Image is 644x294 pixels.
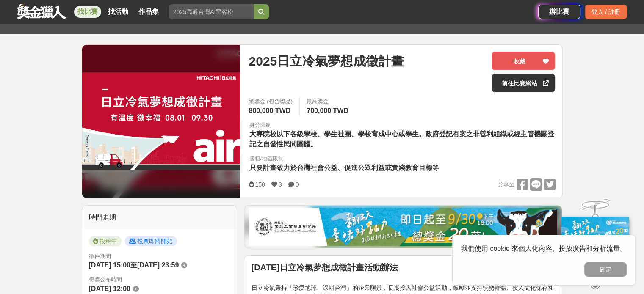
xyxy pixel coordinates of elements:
div: 時間走期 [82,206,237,229]
span: 大專院校以下各級學校、學生社團、學校育成中心或學生。政府登記有案之非營利組織或經主管機關登記之自發性民間團體。 [249,130,554,148]
a: 前往比賽網站 [492,74,555,92]
div: 登入 / 註冊 [585,5,627,19]
span: [DATE] 15:00 [89,261,130,269]
input: 2025高通台灣AI黑客松 [169,4,254,19]
div: 國籍/地區限制 [249,154,441,163]
span: 徵件期間 [89,253,111,259]
span: 至 [130,261,137,269]
strong: [DATE]日立冷氣夢想成徵計畫活動辦法 [251,263,398,272]
span: 最高獎金 [307,97,351,106]
img: b0ef2173-5a9d-47ad-b0e3-de335e335c0a.jpg [249,208,557,246]
span: 3 [279,181,282,188]
span: 只要計畫致力於台灣社會公益、促進公眾利益或實踐教育目標等 [249,164,439,171]
span: 0 [296,181,299,188]
span: 投票即將開始 [125,236,177,246]
div: 身分限制 [249,121,555,129]
span: 得獎公布時間 [89,275,230,284]
span: 總獎金 (包含獎品) [249,97,293,106]
span: 分享至 [498,178,514,191]
a: 找活動 [105,6,132,18]
button: 確定 [584,262,627,277]
span: 700,000 TWD [307,107,348,114]
span: 800,000 TWD [249,107,290,114]
a: 作品集 [135,6,162,18]
span: [DATE] 12:00 [89,285,130,292]
span: 我們使用 cookie 來個人化內容、投放廣告和分析流量。 [461,245,627,252]
img: ff197300-f8ee-455f-a0ae-06a3645bc375.jpg [561,210,629,267]
span: [DATE] 23:59 [137,261,179,269]
span: 2025日立冷氣夢想成徵計畫 [249,52,404,71]
img: Cover Image [82,72,240,170]
a: 找比賽 [74,6,101,18]
span: 投稿中 [89,236,122,246]
span: 150 [255,181,265,188]
button: 收藏 [492,52,555,70]
a: 辦比賽 [538,5,580,19]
